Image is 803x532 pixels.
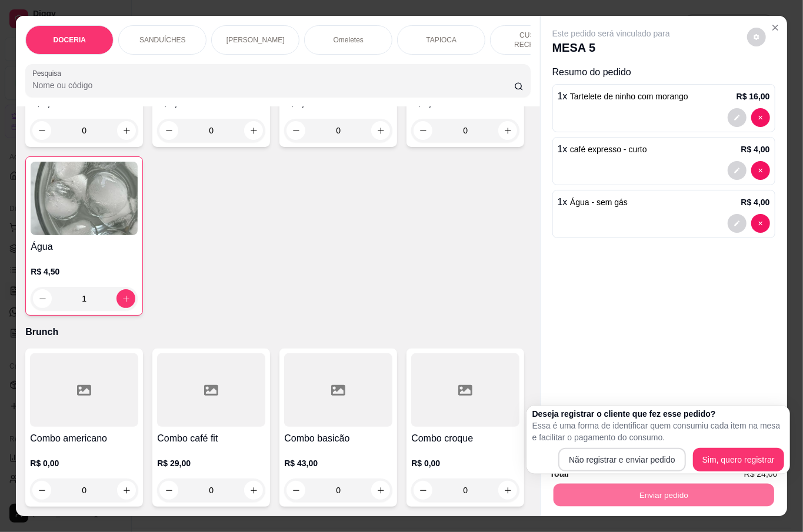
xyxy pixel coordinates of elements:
[31,240,138,254] h4: Água
[766,18,785,37] button: Close
[558,448,686,471] button: Não registrar e enviar pedido
[334,35,364,45] p: Omeletes
[728,161,747,180] button: decrease-product-quantity
[558,89,688,103] p: 1 x
[553,483,774,506] button: Enviar pedido
[751,214,770,233] button: decrease-product-quantity
[552,28,670,39] p: Este pedido será vinculado para
[426,35,457,45] p: TAPIOCA
[552,65,775,79] p: Resumo do pedido
[741,196,770,208] p: R$ 4,00
[728,214,747,233] button: decrease-product-quantity
[500,31,568,49] p: CUSCUZ RECHEADO
[157,457,265,469] p: R$ 29,00
[371,481,390,500] button: increase-product-quantity
[751,108,770,127] button: decrease-product-quantity
[54,35,86,45] p: DOCERIA
[117,121,136,140] button: increase-product-quantity
[159,121,178,140] button: decrease-product-quantity
[30,431,138,446] h4: Combo americano
[737,91,770,102] p: R$ 16,00
[31,266,138,277] p: R$ 4,50
[284,431,392,446] h4: Combo basicão
[751,161,770,180] button: decrease-product-quantity
[411,457,519,469] p: R$ 0,00
[741,143,770,155] p: R$ 4,00
[558,195,628,209] p: 1 x
[550,469,569,479] strong: Total
[747,28,766,46] button: decrease-product-quantity
[226,35,285,45] p: [PERSON_NAME]
[532,408,784,420] h2: Deseja registrar o cliente que fez esse pedido?
[498,121,517,140] button: increase-product-quantity
[728,108,747,127] button: decrease-product-quantity
[552,39,670,56] p: MESA 5
[244,121,263,140] button: increase-product-quantity
[570,145,647,154] span: café expresso - curto
[286,121,305,140] button: decrease-product-quantity
[371,121,390,140] button: increase-product-quantity
[32,79,514,91] input: Pesquisa
[414,121,432,140] button: decrease-product-quantity
[32,121,51,140] button: decrease-product-quantity
[30,457,138,469] p: R$ 0,00
[244,481,263,500] button: increase-product-quantity
[31,162,138,235] img: product-image
[411,431,519,446] h4: Combo croque
[32,68,65,78] label: Pesquisa
[284,457,392,469] p: R$ 43,00
[286,481,305,500] button: decrease-product-quantity
[693,448,784,471] button: Sim, quero registrar
[157,431,265,446] h4: Combo café fit
[532,420,784,443] p: Essa é uma forma de identificar quem consumiu cada item na mesa e facilitar o pagamento do consumo.
[159,481,178,500] button: decrease-product-quantity
[25,325,530,339] p: Brunch
[570,92,688,101] span: Tartelete de ninho com morango
[558,142,647,156] p: 1 x
[570,198,628,207] span: Água - sem gás
[139,35,186,45] p: SANDUÍCHES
